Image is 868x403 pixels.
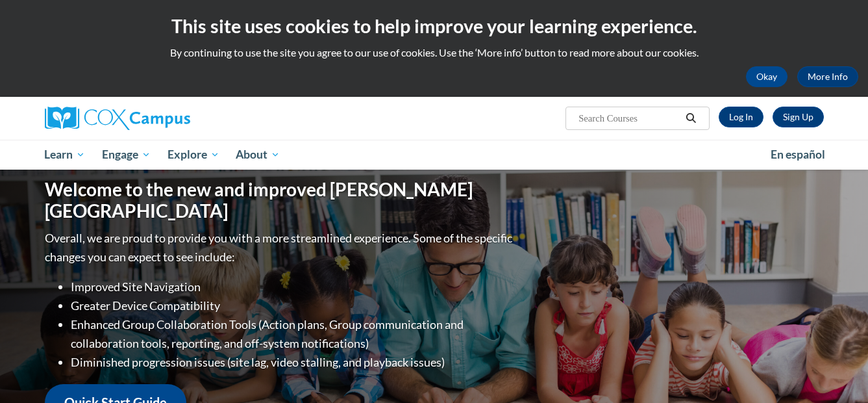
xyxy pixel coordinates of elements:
img: Cox Campus [45,107,190,130]
a: Log In [719,107,763,127]
li: Diminished progression issues (site lag, video stalling, and playback issues) [71,353,515,372]
span: Learn [44,147,85,162]
a: About [227,140,288,170]
span: About [236,147,280,162]
a: Cox Campus [45,107,291,130]
a: Explore [159,140,228,170]
input: Search Courses [577,110,681,126]
iframe: Button to launch messaging window [816,351,858,393]
a: Engage [93,140,159,170]
button: Okay [746,66,787,87]
button: Search [681,110,701,126]
p: Overall, we are proud to provide you with a more streamlined experience. Some of the specific cha... [45,229,515,266]
li: Enhanced Group Collaboration Tools (Action plans, Group communication and collaboration tools, re... [71,315,515,353]
li: Greater Device Compatibility [71,296,515,315]
span: En español [771,148,825,161]
p: By continuing to use the site you agree to our use of cookies. Use the ‘More info’ button to read... [10,45,858,60]
a: More Info [797,66,858,87]
a: Register [773,107,824,127]
li: Improved Site Navigation [71,278,515,296]
div: Main menu [25,140,843,170]
span: Engage [102,147,151,162]
a: En español [762,141,834,168]
span: Explore [167,147,219,162]
h2: This site uses cookies to help improve your learning experience. [10,13,858,39]
a: Learn [36,140,94,170]
h1: Welcome to the new and improved [PERSON_NAME][GEOGRAPHIC_DATA] [45,179,515,222]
